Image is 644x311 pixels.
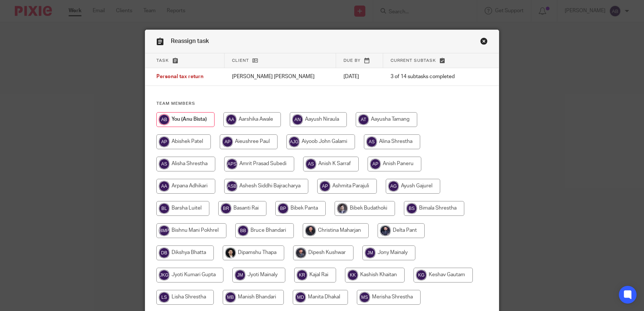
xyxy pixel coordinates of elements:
span: Client [232,58,249,63]
p: [DATE] [343,73,376,80]
td: 3 of 14 subtasks completed [383,68,474,86]
span: Personal tax return [156,74,203,80]
span: Task [156,58,169,63]
p: [PERSON_NAME] [PERSON_NAME] [232,73,329,80]
a: Close this dialog window [480,37,488,47]
span: Reassign task [171,38,209,44]
h4: Team members [156,101,488,107]
span: Due by [343,58,361,63]
span: Current subtask [391,58,436,63]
